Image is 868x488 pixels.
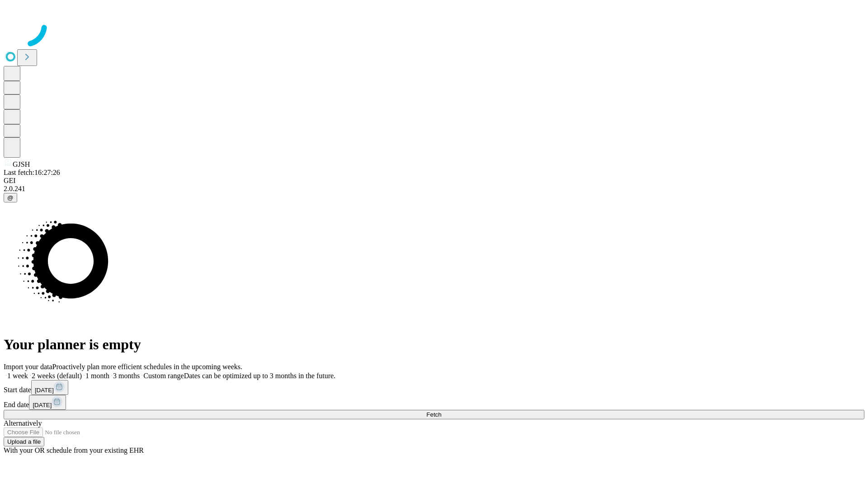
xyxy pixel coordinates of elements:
[4,395,864,410] div: End date
[13,160,30,168] span: GJSH
[7,372,28,380] span: 1 week
[33,402,52,408] span: [DATE]
[4,410,864,419] button: Fetch
[7,194,14,201] span: @
[4,336,864,353] h1: Your planner is empty
[32,372,82,380] span: 2 weeks (default)
[29,395,66,410] button: [DATE]
[4,380,864,395] div: Start date
[184,372,335,380] span: Dates can be optimized up to 3 months in the future.
[52,363,242,371] span: Proactively plan more efficient schedules in the upcoming weeks.
[143,372,184,380] span: Custom range
[4,446,144,454] span: With your OR schedule from your existing EHR
[4,437,44,446] button: Upload a file
[4,419,42,427] span: Alternatively
[85,372,109,380] span: 1 month
[31,380,68,395] button: [DATE]
[426,411,441,418] span: Fetch
[4,193,17,202] button: @
[4,177,864,185] div: GEI
[113,372,140,380] span: 3 months
[4,169,60,176] span: Last fetch: 16:27:26
[4,363,52,371] span: Import your data
[4,185,864,193] div: 2.0.241
[35,387,54,394] span: [DATE]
